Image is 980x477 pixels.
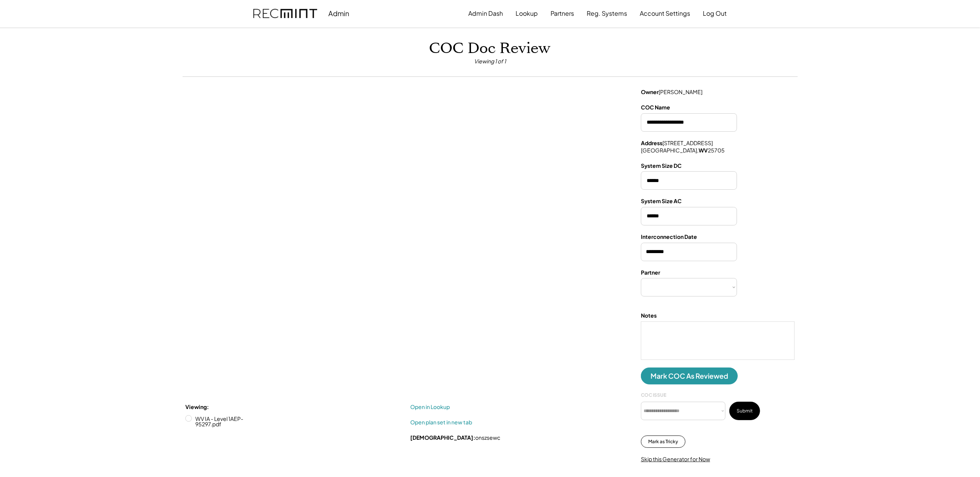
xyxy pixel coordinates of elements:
[641,88,659,95] strong: Owner
[551,6,574,21] button: Partners
[410,434,500,442] div: onszsewc
[587,6,627,21] button: Reg. Systems
[641,139,662,146] strong: Address
[410,434,475,441] strong: [DEMOGRAPHIC_DATA]:
[729,402,760,420] button: Submit
[641,88,702,96] div: [PERSON_NAME]
[699,147,708,154] strong: WV
[641,392,666,398] div: COC ISSUE
[641,139,725,154] div: [STREET_ADDRESS] [GEOGRAPHIC_DATA], 25705
[474,58,506,65] div: Viewing 1 of 1
[641,197,682,205] div: System Size AC
[640,6,690,21] button: Account Settings
[469,6,503,21] button: Admin Dash
[703,6,727,21] button: Log Out
[185,403,209,411] div: Viewing:
[329,9,349,18] div: Admin
[641,162,682,170] div: System Size DC
[641,269,660,277] div: Partner
[641,104,670,111] div: COC Name
[641,436,686,448] button: Mark as Tricky
[641,368,738,384] button: Mark COC As Reviewed
[429,40,551,58] h1: COC Doc Review
[193,416,262,427] label: WV IA - Level 1AEP-95297.pdf
[641,312,657,320] div: Notes
[410,403,468,411] a: Open in Lookup
[253,9,317,18] img: recmint-logotype%403x.png
[410,419,472,426] a: Open plan set in new tab
[641,233,697,241] div: Interconnection Date
[516,6,538,21] button: Lookup
[641,455,710,463] div: Skip this Generator for Now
